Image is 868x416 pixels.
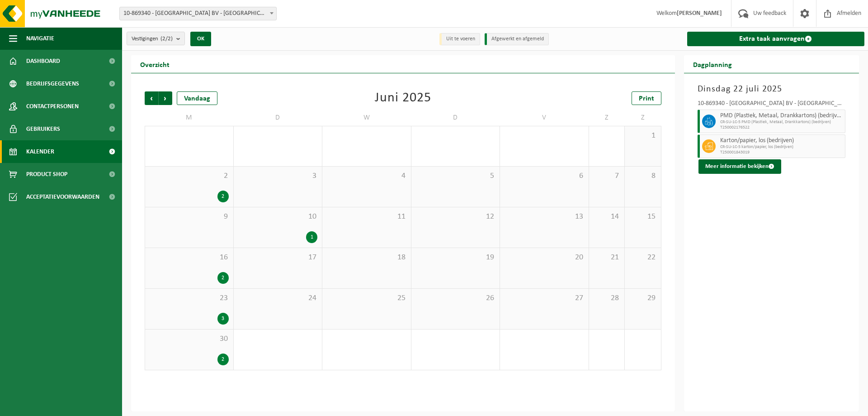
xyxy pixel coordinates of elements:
[698,100,846,110] div: 10-869340 - [GEOGRAPHIC_DATA] BV - [GEOGRAPHIC_DATA]
[26,163,67,186] span: Product Shop
[439,33,480,45] li: Uit te voeren
[629,212,656,222] span: 15
[594,212,620,222] span: 14
[131,55,179,73] h2: Overzicht
[150,253,229,263] span: 16
[505,212,584,222] span: 13
[26,27,54,50] span: Navigatie
[327,253,406,263] span: 18
[150,171,229,181] span: 2
[26,72,79,95] span: Bedrijfsgegevens
[127,32,185,45] button: Vestigingen(2/2)
[629,131,656,141] span: 1
[594,293,620,303] span: 28
[145,91,158,105] span: Vorige
[720,137,843,144] span: Karton/papier, los (bedrijven)
[238,293,318,303] span: 24
[677,10,722,17] strong: [PERSON_NAME]
[375,91,431,105] div: Juni 2025
[26,140,54,163] span: Kalender
[416,171,495,181] span: 5
[687,32,865,46] a: Extra taak aanvragen
[159,91,172,105] span: Volgende
[327,171,406,181] span: 4
[26,95,79,118] span: Contactpersonen
[26,186,99,208] span: Acceptatievoorwaarden
[639,95,654,102] span: Print
[632,91,661,105] a: Print
[119,7,277,20] span: 10-869340 - KORTRIJK BUSINESS PARK BV - KORTRIJK
[629,253,656,263] span: 22
[132,32,173,46] span: Vestigingen
[698,159,781,174] button: Meer informatie bekijken
[217,272,229,284] div: 2
[505,253,584,263] span: 20
[416,253,495,263] span: 19
[589,110,625,126] td: Z
[26,50,60,72] span: Dashboard
[177,91,217,105] div: Vandaag
[416,212,495,222] span: 12
[500,110,589,126] td: V
[720,120,843,125] span: CR-SU-1C-5 PMD (Plastiek, Metaal, Drankkartons) (bedrijven)
[684,55,741,73] h2: Dagplanning
[26,118,60,140] span: Gebruikers
[505,171,584,181] span: 6
[217,313,229,325] div: 3
[150,334,229,344] span: 30
[505,293,584,303] span: 27
[150,293,229,303] span: 23
[238,212,318,222] span: 10
[234,110,323,126] td: D
[322,110,411,126] td: W
[416,293,495,303] span: 26
[238,171,318,181] span: 3
[120,7,276,20] span: 10-869340 - KORTRIJK BUSINESS PARK BV - KORTRIJK
[698,82,846,96] h3: Dinsdag 22 juli 2025
[485,33,549,45] li: Afgewerkt en afgemeld
[160,36,173,42] count: (2/2)
[238,253,318,263] span: 17
[720,112,843,120] span: PMD (Plastiek, Metaal, Drankkartons) (bedrijven)
[720,125,843,130] span: T250002176522
[720,150,843,155] span: T250001843019
[625,110,661,126] td: Z
[150,212,229,222] span: 9
[594,171,620,181] span: 7
[306,231,317,243] div: 1
[217,354,229,365] div: 2
[720,144,843,150] span: CR-SU-1C-5 karton/papier, los (bedrijven)
[594,253,620,263] span: 21
[145,110,234,126] td: M
[190,32,211,46] button: OK
[327,293,406,303] span: 25
[629,171,656,181] span: 8
[217,191,229,202] div: 2
[629,293,656,303] span: 29
[327,212,406,222] span: 11
[411,110,500,126] td: D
